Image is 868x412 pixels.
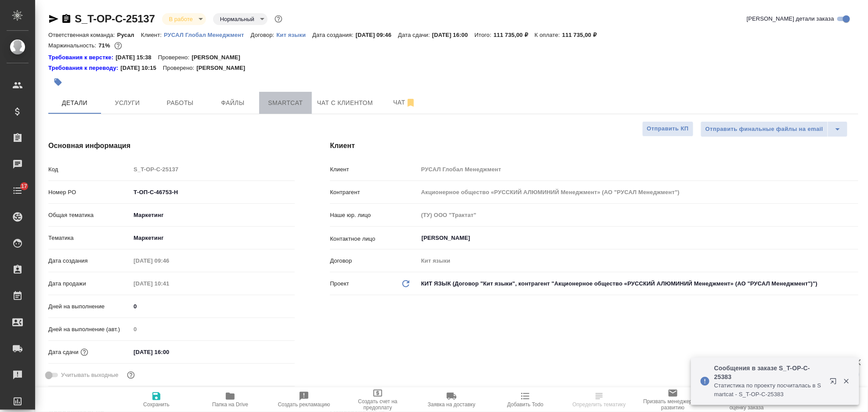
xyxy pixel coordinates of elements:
p: Договор [330,257,418,265]
span: Отправить финальные файлы на email [705,124,823,134]
span: Заявка на доставку [428,401,475,408]
div: Нажми, чтобы открыть папку с инструкцией [48,64,120,72]
button: Создать рекламацию [267,387,341,412]
p: Cтатистика по проекту посчиталась в Smartcat - S_T-OP-C-25383 [714,381,824,399]
span: Чат с клиентом [317,98,373,108]
p: 111 735,00 ₽ [494,32,535,38]
p: Итого: [474,32,493,38]
button: Призвать менеджера по развитию [636,387,710,412]
span: Создать счет на предоплату [346,398,409,411]
span: 17 [16,182,33,191]
span: Smartcat [264,98,307,108]
p: Дней на выполнение [48,302,130,311]
button: В работе [166,15,195,23]
button: Open [854,237,855,239]
span: Услуги [106,98,148,108]
p: Код [48,165,130,174]
p: Ответственная команда: [48,32,117,38]
input: Пустое поле [418,254,858,267]
input: Пустое поле [418,209,858,221]
p: Проверено: [158,53,192,62]
a: 17 [2,180,33,202]
svg: Отписаться [405,98,416,108]
div: Маркетинг [130,231,295,246]
p: [DATE] 10:15 [120,64,163,72]
h4: Клиент [330,141,858,151]
p: Общая тематика [48,211,130,220]
input: Пустое поле [418,186,858,199]
span: Учитывать выходные [61,371,119,379]
span: Создать рекламацию [278,401,330,408]
div: Маркетинг [130,208,295,223]
input: Пустое поле [130,254,207,267]
div: split button [701,121,848,137]
p: Дата создания [48,257,130,265]
span: Добавить Todo [507,401,543,408]
div: КИТ ЯЗЫК (Договор "Кит языки", контрагент "Акционерное общество «РУССКИЙ АЛЮМИНИЙ Менеджмент» (АО... [418,276,858,291]
p: Дата создания: [312,32,355,38]
button: Скопировать ссылку для ЯМессенджера [48,14,59,24]
p: Клиент: [141,32,164,38]
p: [PERSON_NAME] [196,64,252,72]
button: Выбери, если сб и вс нужно считать рабочими днями для выполнения заказа. [125,369,137,381]
a: S_T-OP-C-25137 [75,13,155,25]
p: Контактное лицо [330,235,418,243]
input: Пустое поле [130,277,207,290]
span: Работы [159,98,201,108]
p: Клиент [330,165,418,174]
p: Маржинальность: [48,42,98,49]
button: Открыть в новой вкладке [825,372,846,394]
p: [DATE] 09:46 [356,32,398,38]
a: Требования к верстке: [48,53,116,62]
p: Наше юр. лицо [330,211,418,220]
span: Файлы [212,98,254,108]
p: Сообщения в заказе S_T-OP-C-25383 [714,364,824,381]
p: К оплате: [535,32,562,38]
input: Пустое поле [130,163,295,176]
p: [DATE] 15:38 [116,53,158,62]
button: Добавить тэг [48,72,68,92]
button: Создать счет на предоплату [341,387,415,412]
button: Заявка на доставку [415,387,488,412]
span: Детали [54,98,96,108]
p: [PERSON_NAME] [192,53,247,62]
span: Призвать менеджера по развитию [641,398,705,411]
div: В работе [213,13,268,25]
a: Кит языки [276,31,312,38]
button: Сохранить [119,387,193,412]
p: Проект [330,279,349,288]
p: 111 735,00 ₽ [562,32,603,38]
button: Если добавить услуги и заполнить их объемом, то дата рассчитается автоматически [79,347,90,358]
input: ✎ Введи что-нибудь [130,186,295,199]
button: Отправить КП [642,121,694,137]
p: Тематика [48,234,130,242]
p: Кит языки [276,32,312,38]
p: [DATE] 16:00 [432,32,475,38]
button: Добавить Todo [488,387,562,412]
p: Дней на выполнение (авт.) [48,325,130,334]
p: Дата сдачи [48,348,79,357]
div: Нажми, чтобы открыть папку с инструкцией [48,53,116,62]
button: Определить тематику [562,387,636,412]
input: Пустое поле [418,163,858,176]
span: Сохранить [143,401,170,408]
p: РУСАЛ Глобал Менеджмент [164,32,251,38]
span: Определить тематику [572,401,626,408]
h4: Основная информация [48,141,295,151]
span: Папка на Drive [212,401,248,408]
span: Чат [383,97,426,108]
input: ✎ Введи что-нибудь [130,346,207,358]
button: 26600.00 RUB; [112,40,124,51]
input: Пустое поле [130,323,295,336]
p: Дата продажи [48,279,130,288]
span: [PERSON_NAME] детали заказа [747,14,834,23]
p: Проверено: [163,64,197,72]
p: Русал [117,32,141,38]
span: Отправить КП [647,124,689,134]
p: Контрагент [330,188,418,197]
p: 71% [98,42,112,49]
input: ✎ Введи что-нибудь [130,300,295,313]
div: В работе [162,13,206,25]
p: Дата сдачи: [398,32,432,38]
button: Доп статусы указывают на важность/срочность заказа [273,13,284,25]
